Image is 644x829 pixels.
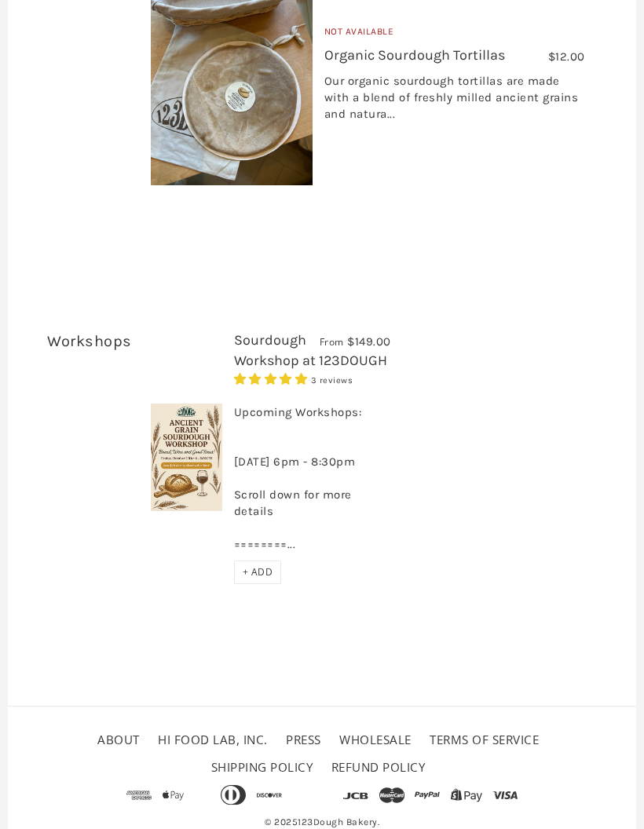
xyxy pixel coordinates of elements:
[347,334,391,349] span: $149.00
[298,816,378,827] a: 123Dough Bakery
[331,759,426,775] a: Refund policy
[339,732,412,747] a: Wholesale
[234,388,391,561] div: Upcoming Workshops: [DATE] 6pm - 8:30pm Scroll down for more details ========...
[324,24,585,46] div: Not Available
[151,404,222,511] img: Sourdough Workshop at 123DOUGH
[324,73,585,130] div: Our organic sourdough tortillas are made with a blend of freshly milled ancient grains and natura...
[35,726,609,781] ul: Secondary
[234,372,311,386] span: 5.00 stars
[548,49,585,64] span: $12.00
[324,46,505,64] a: Organic Sourdough Tortillas
[430,732,539,747] a: Terms of service
[47,331,139,376] h3: 1 item
[243,565,273,579] span: + ADD
[234,561,282,584] div: + ADD
[211,759,313,775] a: Shipping Policy
[234,331,387,368] a: Sourdough Workshop at 123DOUGH
[47,332,132,350] a: Workshops
[320,335,344,349] span: From
[311,375,353,385] span: 3 reviews
[158,732,268,747] a: HI FOOD LAB, INC.
[97,732,140,747] a: About
[286,732,321,747] a: Press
